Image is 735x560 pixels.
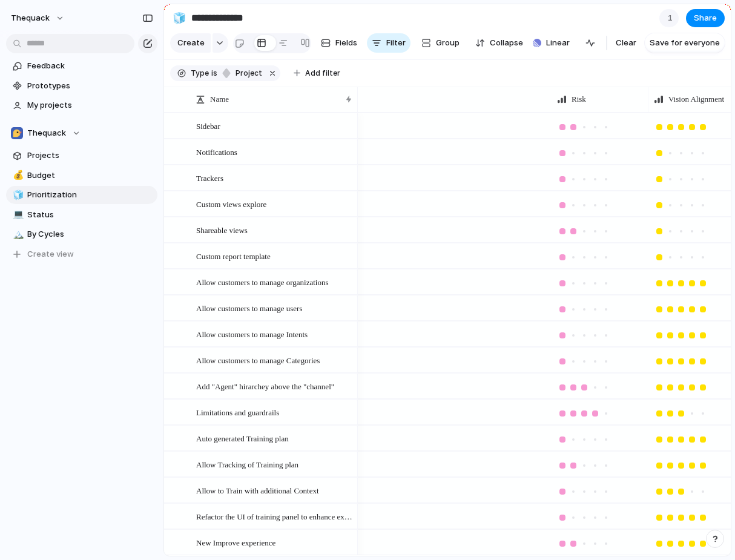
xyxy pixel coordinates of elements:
span: Share [694,12,717,24]
span: Allow customers to manage Categories [196,353,320,367]
span: Add "Agent" hirarchey above the "channel" [196,379,334,393]
a: 🧊Prioritization [6,186,157,204]
span: Shareable views [196,223,248,237]
span: Save for everyone [650,37,720,49]
span: Refactor the UI of training panel to enhance experience and show diffrentiation of channels [196,509,354,523]
span: Create view [27,248,74,260]
a: Feedback [6,57,157,75]
a: Projects [6,147,157,165]
span: Prototypes [27,80,153,92]
button: thequack [5,8,71,28]
span: Type [191,68,209,79]
a: 💻Status [6,206,157,224]
span: Thequack [27,127,66,139]
a: Prototypes [6,77,157,95]
button: Thequack [6,124,157,142]
span: Add filter [305,68,340,79]
a: 💰Budget [6,166,157,185]
button: 💰 [11,170,23,182]
span: Risk [572,93,586,105]
span: Budget [27,170,153,182]
div: 💰 [13,168,21,182]
span: Allow customers to manage organizations [196,275,329,289]
button: Group [415,33,466,53]
span: Trackers [196,171,223,185]
span: Collapse [490,37,523,49]
span: My projects [27,99,153,111]
button: 🧊 [11,189,23,201]
button: Add filter [286,65,348,82]
a: My projects [6,96,157,114]
span: Custom views explore [196,197,266,211]
span: Allow customers to manage Intents [196,327,308,341]
span: Limitations and guardrails [196,405,279,419]
span: 1 [668,12,676,24]
span: Filter [386,37,406,49]
span: Sidebar [196,119,220,133]
span: Clear [616,37,636,49]
button: 🏔️ [11,228,23,240]
div: 💻 [13,208,21,222]
span: Fields [335,37,357,49]
div: 🏔️ [13,228,21,242]
span: Allow Tracking of Training plan [196,457,298,471]
button: Linear [528,34,575,52]
span: Custom report template [196,249,271,263]
span: Group [436,37,460,49]
span: Allow to Train with additional Context [196,483,319,497]
span: By Cycles [27,228,153,240]
span: Linear [546,37,570,49]
span: thequack [11,12,50,24]
button: project [219,67,265,80]
span: Notifications [196,145,237,159]
button: Filter [367,33,410,53]
span: New Improve experience [196,535,275,549]
span: Create [177,37,205,49]
span: Status [27,209,153,221]
span: is [211,68,217,79]
button: Save for everyone [645,33,725,53]
span: Auto generated Training plan [196,431,289,445]
button: Create view [6,245,157,263]
span: project [232,68,262,79]
button: Create [170,33,211,53]
span: Prioritization [27,189,153,201]
button: Clear [611,33,641,53]
button: is [209,67,220,80]
span: Feedback [27,60,153,72]
a: 🏔️By Cycles [6,225,157,243]
button: Fields [316,33,362,53]
button: Collapse [470,33,528,53]
button: 🧊 [170,8,189,28]
button: Share [686,9,725,27]
span: Allow customers to manage users [196,301,302,315]
span: Projects [27,150,153,162]
span: Vision Alignment [668,93,724,105]
button: 💻 [11,209,23,221]
div: 🧊 [173,10,186,26]
div: 🧊 [13,188,21,202]
span: Name [210,93,229,105]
